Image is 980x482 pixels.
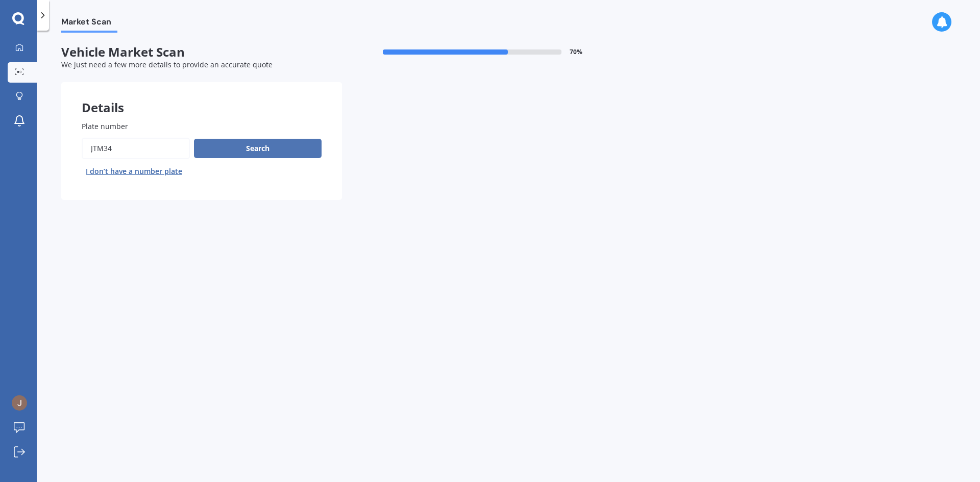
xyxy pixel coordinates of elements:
[82,163,186,180] button: I don’t have a number plate
[61,17,117,31] span: Market Scan
[61,60,273,69] span: We just need a few more details to provide an accurate quote
[12,395,27,411] img: ACg8ocIIn6lM0D4SQipqbEBt1iDMKN68YwtsaKhJkX07Soe1xpsqxQ=s96-c
[61,45,342,60] span: Vehicle Market Scan
[61,82,342,113] div: Details
[194,139,322,158] button: Search
[570,48,582,56] span: 70 %
[82,138,190,159] input: Enter plate number
[82,121,128,131] span: Plate number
